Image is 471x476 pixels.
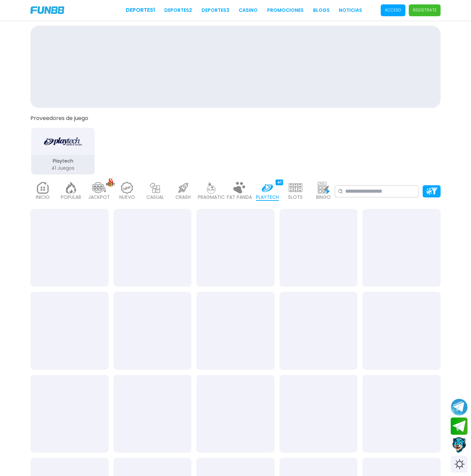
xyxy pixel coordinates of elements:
[339,7,362,14] a: NOTICIAS
[119,194,135,201] p: NUEVO
[239,7,258,14] a: CASINO
[36,182,50,194] img: home_light.webp
[289,182,302,194] img: slots_light.webp
[202,7,229,14] a: Deportes3
[148,182,162,194] img: casual_light.webp
[44,132,82,151] img: Playtech
[31,165,95,172] p: 41 Juegos
[175,194,191,201] p: CRASH
[120,182,134,194] img: new_light.webp
[413,7,437,13] p: Regístrate
[146,194,164,201] p: CASUAL
[31,158,95,165] p: Playtech
[451,456,468,473] div: Switch theme
[30,6,64,14] img: Company Logo
[313,7,330,14] a: BLOGS
[256,194,279,201] p: PLAYTECH
[261,182,274,194] img: playtech_active.webp
[176,182,190,194] img: crash_light.webp
[164,7,192,14] a: Deportes2
[233,182,246,194] img: fat_panda_light.webp
[316,194,331,201] p: BINGO
[92,182,106,194] img: jackpot_light.webp
[106,178,115,187] img: hot
[385,7,401,13] p: Acceso
[276,180,283,185] div: 41
[198,194,225,201] p: PRAGMATIC
[451,418,468,435] button: Join telegram
[227,194,252,201] p: FAT PANDA
[126,6,155,14] a: Deportes1
[88,194,110,201] p: JACKPOT
[64,182,78,194] img: popular_light.webp
[317,182,330,194] img: bingo_light.webp
[36,194,50,201] p: INICIO
[451,436,468,454] button: Contact customer service
[451,398,468,416] button: Join telegram channel
[205,182,218,194] img: pragmatic_light.webp
[28,127,97,175] button: Playtech
[288,194,303,201] p: SLOTS
[30,115,88,122] button: Proveedores de juego
[61,194,81,201] p: POPULAR
[267,7,304,14] a: Promociones
[426,188,438,195] img: Platform Filter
